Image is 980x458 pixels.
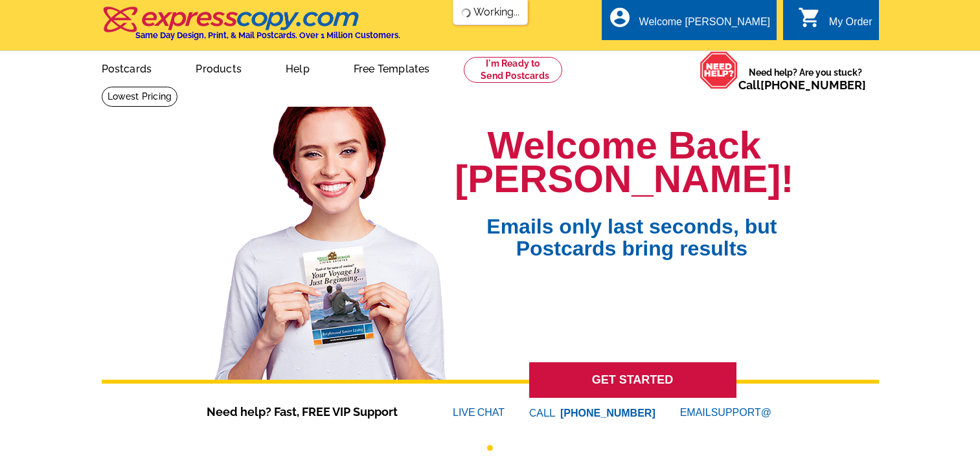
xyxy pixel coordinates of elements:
a: GET STARTED [529,362,736,398]
span: Emails only last seconds, but Postcards bring results [470,196,793,259]
font: SUPPORT@ [711,405,773,420]
i: shopping_cart [798,6,821,29]
img: welcome-back-logged-in.png [207,96,455,380]
a: Free Templates [333,52,451,83]
img: help [700,51,738,89]
button: 1 of 1 [487,445,493,451]
span: Call [738,78,866,92]
i: account_circle [608,6,632,29]
h4: Same Day Design, Print, & Mail Postcards. Over 1 Million Customers. [135,30,400,40]
img: loading... [461,8,471,18]
a: LIVECHAT [453,407,505,418]
a: Postcards [81,52,173,83]
a: Same Day Design, Print, & Mail Postcards. Over 1 Million Customers. [102,16,400,40]
div: Welcome [PERSON_NAME] [639,16,770,34]
font: LIVE [453,405,477,420]
a: shopping_cart My Order [798,14,872,30]
span: Need help? Are you stuck? [738,66,872,92]
h1: Welcome Back [PERSON_NAME]! [455,129,793,196]
span: Need help? Fast, FREE VIP Support [207,403,414,420]
a: Help [265,52,330,83]
a: Products [175,52,262,83]
div: My Order [829,16,872,34]
a: [PHONE_NUMBER] [760,78,866,92]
